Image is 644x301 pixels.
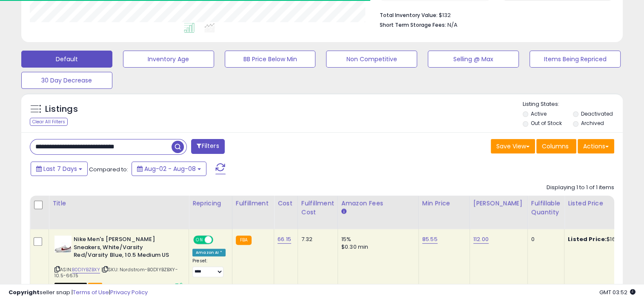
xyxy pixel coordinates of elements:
[54,236,182,289] div: ASIN:
[531,236,558,243] div: 0
[31,162,88,176] button: Last 7 Days
[422,235,438,244] a: 85.55
[192,249,226,256] div: Amazon AI *
[531,110,547,117] label: Active
[379,9,608,20] li: $132
[379,21,446,28] b: Short Term Storage Fees:
[568,236,638,243] div: $165.00
[110,288,148,296] a: Privacy Policy
[21,51,112,68] button: Default
[225,51,316,68] button: BB Price Below Min
[341,236,412,243] div: 15%
[21,72,112,89] button: 30 Day Decrease
[236,236,252,245] small: FBA
[599,288,635,296] span: 2025-08-16 03:52 GMT
[30,118,68,126] div: Clear All Filters
[74,236,177,261] b: Nike Men's [PERSON_NAME] Sneakers, White/Varsity Red/Varsity Blue, 10.5 Medium US
[278,235,291,244] a: 66.15
[192,199,229,208] div: Repricing
[341,208,346,216] small: Amazon Fees.
[530,51,621,68] button: Items Being Repriced
[54,266,178,279] span: | SKU: Nordstrom-B0D1YBZBXY-10.5-66.15
[542,142,569,150] span: Columns
[45,103,78,115] h5: Listings
[581,110,613,117] label: Deactivated
[236,199,270,208] div: Fulfillment
[578,139,614,153] button: Actions
[54,236,72,253] img: 31MbDZRx9rL._SL40_.jpg
[301,199,334,217] div: Fulfillment Cost
[144,165,196,173] span: Aug-02 - Aug-08
[132,162,206,176] button: Aug-02 - Aug-08
[447,21,457,29] span: N/A
[428,51,519,68] button: Selling @ Max
[43,165,77,173] span: Last 7 Days
[9,289,148,297] div: seller snap | |
[9,288,40,296] strong: Copyright
[422,199,466,208] div: Min Price
[473,235,489,244] a: 112.00
[547,184,614,192] div: Displaying 1 to 1 of 1 items
[54,283,87,290] span: All listings that are unavailable for purchase on Amazon for any reason other than out-of-stock
[341,199,415,208] div: Amazon Fees
[88,283,103,290] span: FBA
[581,119,604,127] label: Archived
[473,199,524,208] div: [PERSON_NAME]
[278,199,294,208] div: Cost
[89,165,128,173] span: Compared to:
[73,288,109,296] a: Terms of Use
[192,258,226,277] div: Preset:
[191,139,224,154] button: Filters
[568,235,607,243] b: Listed Price:
[523,100,623,108] p: Listing States:
[194,236,205,244] span: ON
[379,11,437,19] b: Total Inventory Value:
[531,199,561,217] div: Fulfillable Quantity
[491,139,535,153] button: Save View
[326,51,417,68] button: Non Competitive
[568,199,641,208] div: Listed Price
[531,119,562,127] label: Out of Stock
[52,199,185,208] div: Title
[212,236,226,244] span: OFF
[301,236,331,243] div: 7.32
[72,266,100,273] a: B0D1YBZBXY
[123,51,214,68] button: Inventory Age
[341,243,412,251] div: $0.30 min
[536,139,576,153] button: Columns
